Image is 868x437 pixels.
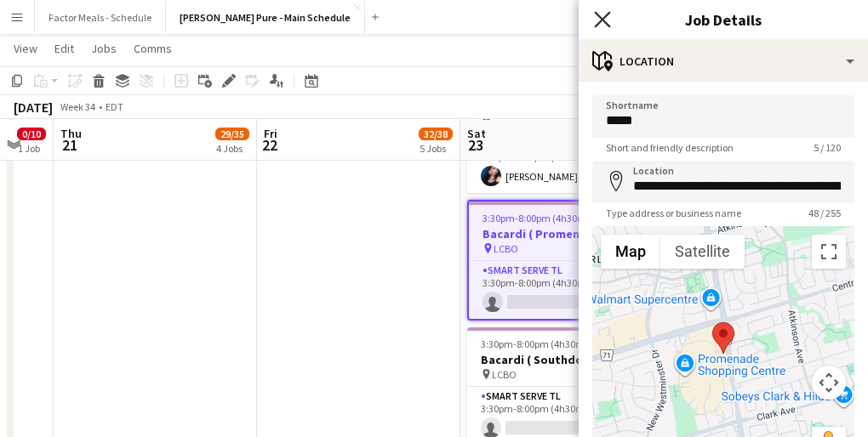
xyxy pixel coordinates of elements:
[18,142,45,155] div: 1 Job
[35,1,166,34] button: Factor Meals - Schedule
[48,37,81,60] a: Edit
[467,126,486,141] span: Sat
[91,41,117,56] span: Jobs
[56,100,99,113] span: Week 34
[58,135,82,155] span: 21
[467,200,658,321] app-job-card: 3:30pm-8:00pm (4h30m)0/1Bacardi ( Promenade Circle) LCBO1 RoleSmart Serve TL5A0/13:30pm-8:00pm (4...
[601,235,660,269] button: Show street map
[592,207,755,219] span: Type address or business name
[483,212,590,224] span: 3:30pm-8:00pm (4h30m)
[469,261,656,319] app-card-role: Smart Serve TL5A0/13:30pm-8:00pm (4h30m)
[264,126,277,141] span: Fri
[261,135,277,155] span: 22
[14,99,53,116] div: [DATE]
[469,226,656,241] h3: Bacardi ( Promenade Circle)
[215,128,249,140] span: 29/35
[134,41,172,56] span: Comms
[17,128,46,140] span: 0/10
[106,100,123,113] div: EDT
[420,142,452,155] div: 5 Jobs
[812,235,846,269] button: Toggle fullscreen view
[800,141,854,154] span: 5 / 120
[492,368,517,381] span: LCBO
[812,366,846,400] button: Map camera controls
[660,235,745,269] button: Show satellite imagery
[419,128,453,140] span: 32/38
[481,338,588,350] span: 3:30pm-8:00pm (4h30m)
[467,135,658,193] app-card-role: Smart Serve TL1/13:30pm-8:00pm (4h30m)[PERSON_NAME]
[166,1,365,34] button: [PERSON_NAME] Pure - Main Schedule
[54,41,74,56] span: Edit
[494,242,518,255] span: LCBO
[84,37,123,60] a: Jobs
[467,352,658,367] h3: Bacardi ( Southdown Rd)
[465,135,486,155] span: 23
[127,37,179,60] a: Comms
[7,37,44,60] a: View
[592,141,747,154] span: Short and friendly description
[14,41,37,56] span: View
[60,126,82,141] span: Thu
[579,9,868,31] h3: Job Details
[216,142,248,155] div: 4 Jobs
[579,41,868,82] div: Location
[795,207,854,219] span: 48 / 255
